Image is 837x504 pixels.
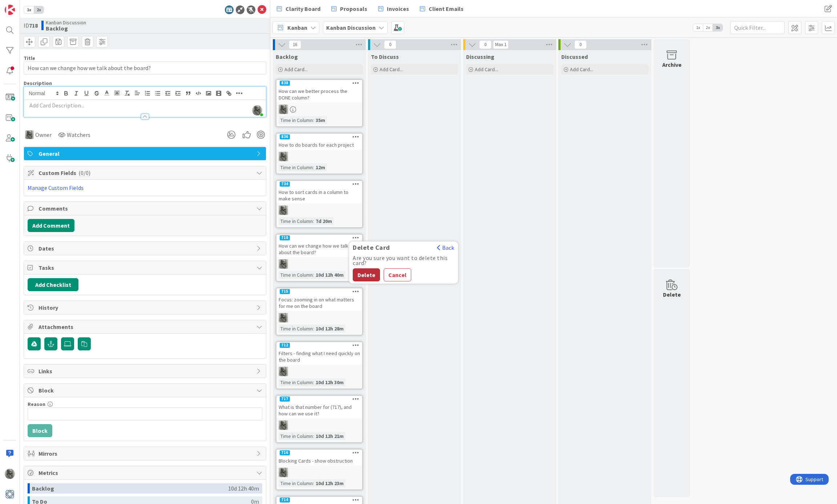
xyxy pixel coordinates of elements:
div: 12m [314,163,327,171]
span: : [313,217,314,225]
span: 0 [384,40,396,49]
div: 734 [276,181,362,187]
div: 10d 12h 23m [314,479,345,487]
div: 7d 20m [314,217,334,225]
div: What is that number for (717), and how can we use it? [276,402,362,418]
span: To Discuss [371,53,399,60]
div: PA [276,259,362,269]
div: Delete [663,290,681,299]
div: 712Filters - finding what I need quickly on the board [276,342,362,365]
img: PA [279,313,288,322]
div: Focus: zooming in on what matters for me on the board [276,295,362,311]
div: 715 [276,288,362,295]
b: Kanban Discussion [326,24,376,31]
button: Block [28,424,52,437]
span: Clarity Board [286,4,320,13]
input: type card name here... [24,61,266,74]
div: 838 [280,81,290,86]
span: Custom Fields [39,168,253,177]
div: 714 [280,497,290,503]
div: 715 [280,289,290,294]
button: Cancel [384,268,411,281]
div: 10d 12h 30m [314,378,345,386]
div: Time in Column [279,378,313,386]
div: 10d 12h 28m [314,325,345,333]
button: Add Checklist [28,278,78,291]
div: Time in Column [279,217,313,225]
span: Discussing [466,53,494,60]
div: 734How to sort cards in a column to make sense [276,181,362,203]
div: Time in Column [279,116,313,124]
span: Watchers [67,130,90,139]
div: 712 [276,342,362,349]
div: 717 [280,397,290,402]
input: Quick Filter... [730,21,785,34]
a: Invoices [374,2,413,15]
span: 2x [703,24,713,31]
span: Mirrors [39,449,253,458]
div: 716 [276,450,362,456]
img: PA [279,259,288,269]
a: Manage Custom Fields [28,184,84,191]
span: 2x [34,6,44,13]
div: PA [276,420,362,430]
span: : [313,325,314,333]
img: PA [25,130,34,139]
span: 3x [713,24,723,31]
span: Discussed [561,53,588,60]
div: 836How to do boards for each project [276,134,362,150]
div: 838 [276,80,362,86]
div: 10d 12h 40m [228,483,259,493]
div: Time in Column [279,325,313,333]
span: Client Emails [429,4,464,13]
div: Time in Column [279,163,313,171]
div: Blocking Cards - show obstruction [276,456,362,466]
div: 838How can we better process the DONE column? [276,80,362,102]
span: History [39,303,253,312]
b: 718 [29,22,38,29]
div: 715Focus: zooming in on what matters for me on the board [276,288,362,311]
div: 716Blocking Cards - show obstruction [276,450,362,466]
span: : [313,271,314,279]
div: 716 [280,450,290,455]
div: 35m [314,116,327,124]
div: 734 [280,182,290,187]
span: Description [24,80,52,86]
img: z2ljhaFx2XcmKtHH0XDNUfyWuC31CjDO.png [252,105,262,115]
button: Back [437,244,454,252]
a: Client Emails [416,2,468,15]
div: PA [276,206,362,215]
div: Time in Column [279,479,313,487]
span: Comments [39,204,253,213]
div: 717 [276,396,362,402]
span: Backlog [276,53,298,60]
span: Attachments [39,322,253,331]
span: 1x [693,24,703,31]
span: Invoices [387,4,409,13]
label: Reason [28,401,45,407]
span: Add Card... [475,66,498,73]
div: 718Delete CardBackAre you sure you want to delete this card?DeleteCancelHow can we change how we ... [276,235,362,257]
span: : [313,432,314,440]
img: PA [279,367,288,376]
div: 10d 12h 40m [314,271,345,279]
span: Links [39,367,253,375]
span: Tasks [39,263,253,272]
span: Kanban Discussion [46,20,86,25]
img: PA [5,469,15,479]
img: PA [279,152,288,161]
b: Backlog [46,25,86,31]
div: 10d 12h 21m [314,432,345,440]
div: Are you sure you want to delete this card? [353,255,454,265]
span: Block [39,386,253,395]
img: PA [279,420,288,430]
img: PA [279,105,288,114]
span: 0 [479,40,492,49]
span: Support [15,1,33,10]
span: Kanban [287,23,307,32]
button: Add Comment [28,219,74,232]
span: : [313,378,314,386]
div: PA [276,313,362,322]
div: How can we better process the DONE column? [276,86,362,102]
div: Archive [662,60,682,69]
